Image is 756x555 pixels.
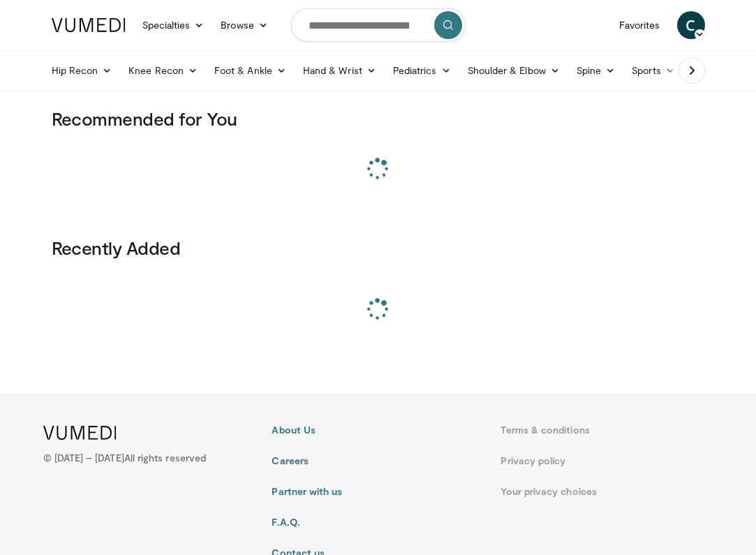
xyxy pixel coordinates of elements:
a: Specialties [134,11,213,39]
img: VuMedi Logo [43,426,117,440]
img: VuMedi Logo [52,18,126,32]
a: Pediatrics [385,57,459,84]
a: Privacy policy [501,454,713,468]
h3: Recently Added [52,237,705,259]
input: Search topics, interventions [291,8,466,42]
h3: Recommended for You [52,108,705,130]
a: Knee Recon [120,57,206,84]
a: Terms & conditions [501,423,713,437]
a: F.A.Q. [272,515,484,529]
a: Hip Recon [43,57,121,84]
a: Partner with us [272,484,484,498]
a: Careers [272,454,484,468]
a: Foot & Ankle [206,57,295,84]
a: Shoulder & Elbow [459,57,568,84]
span: All rights reserved [124,452,206,464]
a: Favorites [611,11,669,39]
a: Hand & Wrist [295,57,385,84]
a: Sports [623,57,683,84]
p: © [DATE] – [DATE] [43,451,207,465]
a: About Us [272,423,484,437]
a: C [677,11,705,39]
a: Your privacy choices [501,484,713,498]
a: Browse [212,11,276,39]
a: Spine [568,57,623,84]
